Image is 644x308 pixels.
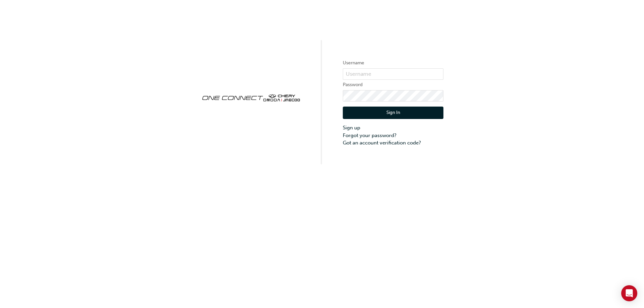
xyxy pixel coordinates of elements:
label: Password [343,81,443,89]
button: Sign In [343,107,443,119]
a: Got an account verification code? [343,139,443,147]
a: Sign up [343,124,443,132]
input: Username [343,68,443,80]
img: oneconnect [201,88,301,106]
a: Forgot your password? [343,132,443,139]
label: Username [343,59,443,67]
div: Open Intercom Messenger [621,285,637,301]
